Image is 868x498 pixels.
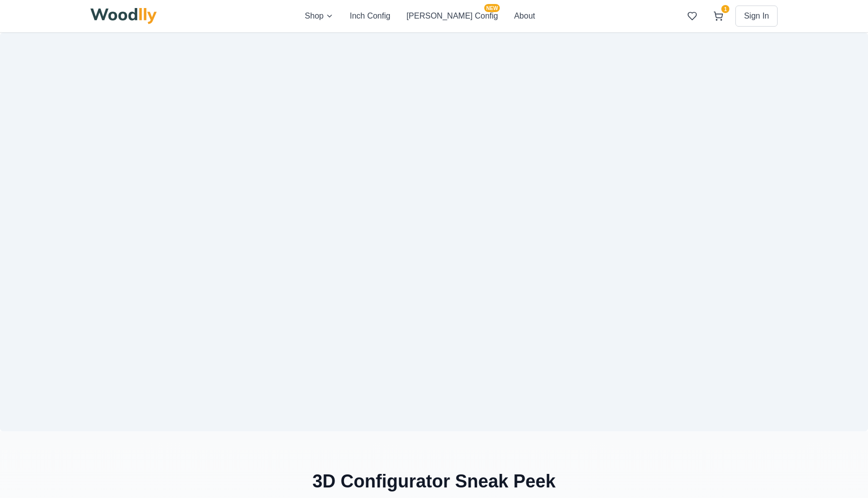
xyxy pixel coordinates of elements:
span: NEW [484,4,500,12]
button: Sign In [735,6,778,27]
button: 1 [709,7,727,25]
button: Shop [305,10,334,22]
button: About [514,10,535,22]
button: [PERSON_NAME] ConfigNEW [406,10,498,22]
h2: 3D Configurator Sneak Peek [90,471,778,491]
span: 1 [721,5,729,13]
img: Woodlly [90,8,157,24]
button: Inch Config [350,10,390,22]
